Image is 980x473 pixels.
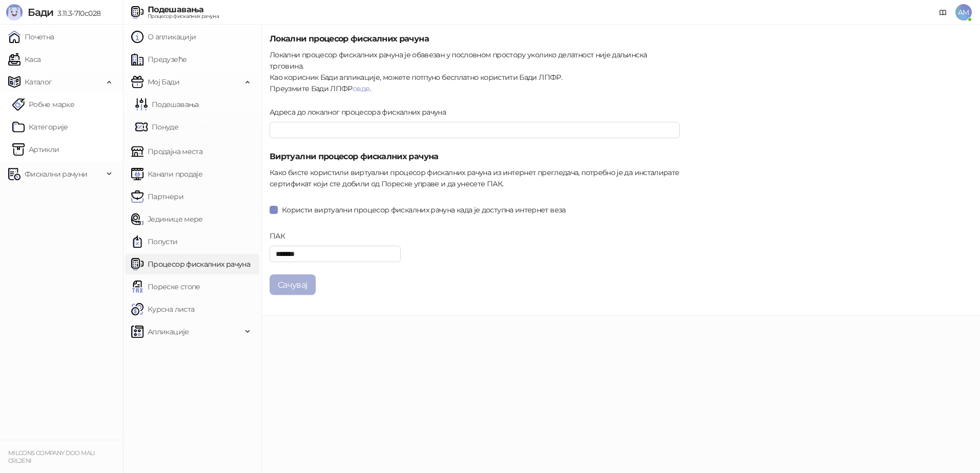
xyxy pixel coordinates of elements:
a: Пореске стопе [131,276,200,297]
a: О апликацији [131,27,196,47]
a: овде [353,84,370,93]
h5: Локални процесор фискалних рачуна [270,33,680,45]
div: Подешавања [148,6,219,14]
span: Мој Бади [148,72,179,92]
span: AM [955,4,972,20]
span: Фискални рачуни [25,164,87,184]
a: Јединице мере [131,209,203,229]
label: Адреса до локалног процесора фискалних рачуна [270,106,453,118]
a: Партнери [131,186,183,207]
input: Адреса до локалног процесора фискалних рачуна [270,122,680,138]
img: Logo [6,4,23,20]
h5: Виртуални процесор фискалних рачуна [270,150,680,163]
a: ArtikliАртикли [12,139,59,160]
span: Апликације [148,321,189,342]
a: Робне марке [12,94,74,115]
span: 3.11.3-710c028 [53,9,100,18]
a: Понуде [135,117,178,137]
a: Процесор фискалних рачуна [131,254,250,274]
a: Каса [8,49,40,70]
a: Подешавања [135,94,199,115]
span: Бади [28,6,53,18]
label: ПАК [270,230,291,242]
input: ПАК [270,246,401,262]
div: Како бисте користили виртуални процесор фискалних рачуна из интернет прегледача, потребно је да и... [270,167,680,189]
button: Сачувај [270,274,316,295]
a: Попусти [131,231,178,252]
a: Курсна листа [131,299,194,319]
div: Процесор фискалних рачуна [148,14,219,19]
a: Канали продаје [131,164,202,184]
small: MILCONS COMPANY DOO MALI CRLJENI [8,449,95,464]
a: Документација [935,4,951,20]
div: Локални процесор фискалних рачуна је обавезан у пословном простору уколико делатност није даљинск... [270,49,680,94]
span: Користи виртуални процесор фискалних рачуна када је доступна интернет веза [278,204,570,216]
a: Продајна места [131,141,202,162]
a: Категорије [12,117,68,137]
span: Каталог [25,72,52,92]
a: Предузеће [131,49,187,70]
a: Почетна [8,27,54,47]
